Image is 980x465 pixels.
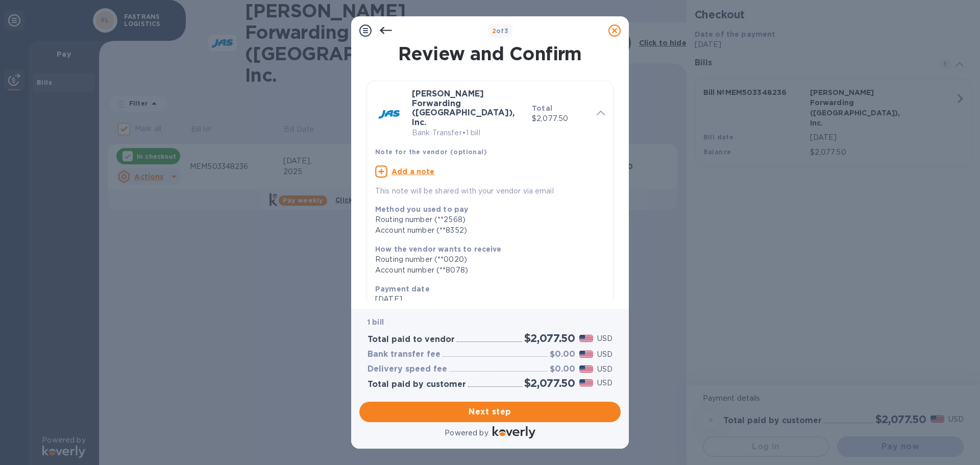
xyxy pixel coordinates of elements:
b: [PERSON_NAME] Forwarding ([GEOGRAPHIC_DATA]), Inc. [412,89,514,127]
b: Total [532,104,552,112]
b: 1 bill [367,318,384,326]
img: USD [579,365,593,373]
img: USD [579,335,593,342]
p: This note will be shared with your vendor via email [375,186,605,197]
b: Payment date [375,285,430,293]
img: Logo [493,426,535,438]
u: Add a note [391,167,435,176]
img: USD [579,351,593,358]
div: Routing number (**2568) [375,214,597,225]
p: $2,077.50 [532,113,589,124]
h3: Bank transfer fee [367,350,440,359]
h3: $0.00 [550,364,575,374]
p: USD [597,333,612,344]
span: Next step [367,406,612,418]
p: Powered by [445,428,488,438]
p: [DATE] [375,294,597,305]
h2: $2,077.50 [524,332,575,345]
b: of 3 [492,27,509,35]
p: USD [597,349,612,360]
button: Next step [359,402,621,422]
h3: Delivery speed fee [367,364,447,374]
div: Account number (**8352) [375,225,597,236]
h2: $2,077.50 [524,377,575,389]
span: 2 [492,27,496,35]
h1: Review and Confirm [364,43,616,64]
div: [PERSON_NAME] Forwarding ([GEOGRAPHIC_DATA]), Inc.Bank Transfer•1 billTotal$2,077.50Note for the ... [375,89,605,197]
div: Routing number (**0020) [375,254,597,265]
img: USD [579,379,593,386]
p: USD [597,364,612,375]
div: Account number (**8078) [375,265,597,276]
h3: Total paid to vendor [367,335,455,345]
h3: Total paid by customer [367,380,466,389]
b: Note for the vendor (optional) [375,148,487,156]
b: How the vendor wants to receive [375,245,502,253]
h3: $0.00 [550,350,575,359]
p: Bank Transfer • 1 bill [412,128,524,138]
p: USD [597,378,612,388]
b: Method you used to pay [375,205,468,213]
